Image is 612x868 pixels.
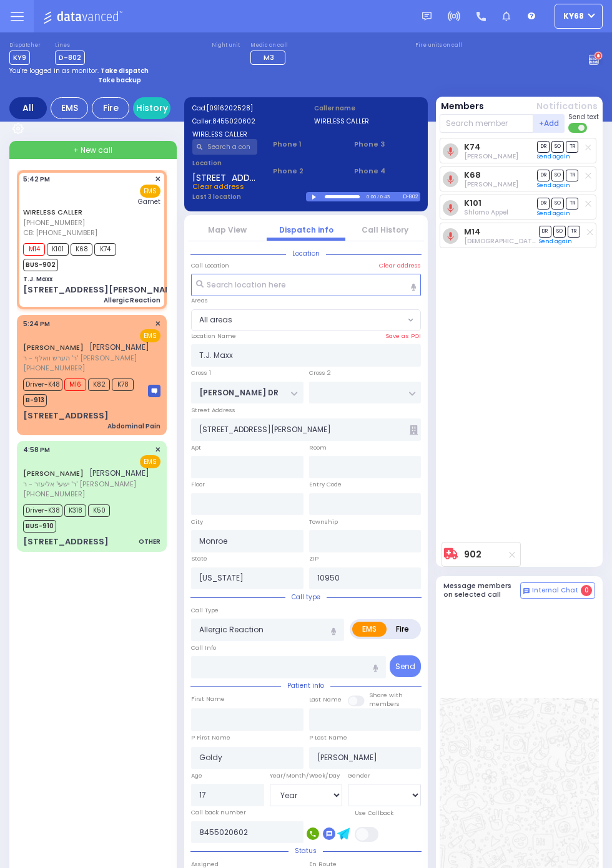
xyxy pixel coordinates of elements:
[289,846,323,856] span: Status
[155,174,160,185] span: ✕
[191,733,230,742] label: P First Name
[71,243,92,256] span: K68
[23,504,62,517] span: Driver-K38
[464,236,593,246] span: Shia Greenfeld
[23,218,85,228] span: [PHONE_NUMBER]
[314,104,420,113] label: Caller name
[139,537,160,546] div: OTHER
[566,141,578,153] span: TR
[23,379,62,391] span: Driver-K48
[354,166,420,176] span: Phone 4
[192,139,258,155] input: Search a contact
[581,585,592,596] span: 0
[309,554,318,563] label: ZIP
[369,691,403,699] small: Share with
[9,42,41,49] label: Dispatcher
[273,139,338,150] span: Phone 1
[23,259,58,271] span: BUS-902
[23,284,181,296] div: [STREET_ADDRESS][PERSON_NAME]
[23,319,50,329] span: 5:24 PM
[191,606,219,615] label: Call Type
[88,379,110,391] span: K82
[532,586,578,595] span: Internal Chat
[309,518,338,526] label: Township
[92,97,129,119] div: Fire
[273,166,338,176] span: Phone 2
[23,536,109,548] div: [STREET_ADDRESS]
[207,104,253,113] span: [0916202528]
[138,197,160,206] span: Garnet
[191,296,208,305] label: Areas
[377,190,379,204] div: /
[537,198,550,210] span: DR
[112,379,134,391] span: K78
[250,42,289,49] label: Medic on call
[286,249,326,258] span: Location
[192,158,258,168] label: Location
[55,51,85,65] span: D-802
[281,681,330,690] span: Patient info
[568,112,599,122] span: Send text
[441,100,484,113] button: Members
[23,175,50,184] span: 5:42 PM
[568,122,588,134] label: Turn off text
[192,171,258,181] span: [STREET_ADDRESS][PERSON_NAME]
[464,152,518,161] span: Mordechai Goldberger
[148,385,160,397] img: message-box.svg
[23,468,84,478] a: [PERSON_NAME]
[539,238,572,245] a: Send again
[191,771,202,780] label: Age
[73,145,112,156] span: + New call
[23,489,85,499] span: [PHONE_NUMBER]
[192,117,299,126] label: Caller:
[366,190,377,204] div: 0:00
[191,406,235,415] label: Street Address
[155,445,160,455] span: ✕
[55,42,85,49] label: Lines
[464,180,518,189] span: Isaac Herskovits
[285,592,327,602] span: Call type
[191,443,201,452] label: Apt
[537,170,550,181] span: DR
[9,51,30,65] span: KY9
[410,425,418,435] span: Other building occupants
[440,114,534,133] input: Search member
[191,261,229,270] label: Call Location
[555,4,603,29] button: ky68
[140,185,160,198] span: EMS
[379,261,421,270] label: Clear address
[192,104,299,113] label: Cad:
[566,170,578,181] span: TR
[192,310,405,331] span: All areas
[47,243,69,256] span: K101
[98,75,141,85] strong: Take backup
[520,582,595,599] button: Internal Chat 0
[191,554,207,563] label: State
[309,733,347,742] label: P Last Name
[403,192,420,201] div: D-802
[192,181,244,191] span: Clear address
[9,97,47,119] div: All
[101,66,149,75] strong: Take dispatch
[94,243,116,256] span: K74
[385,332,421,340] label: Save as POI
[536,100,598,113] button: Notifications
[369,700,400,708] span: members
[279,224,333,235] a: Dispatch info
[140,329,160,342] span: EMS
[348,771,370,780] label: Gender
[51,97,88,119] div: EMS
[566,198,578,210] span: TR
[537,153,570,160] a: Send again
[191,808,246,817] label: Call back number
[199,314,232,325] span: All areas
[355,809,393,817] label: Use Callback
[107,422,160,431] div: Abdominal Pain
[386,622,419,637] label: Fire
[23,520,56,533] span: BUS-910
[191,332,236,340] label: Location Name
[23,228,97,238] span: CB: [PHONE_NUMBER]
[464,142,481,152] a: K74
[208,224,247,235] a: Map View
[191,695,225,703] label: First Name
